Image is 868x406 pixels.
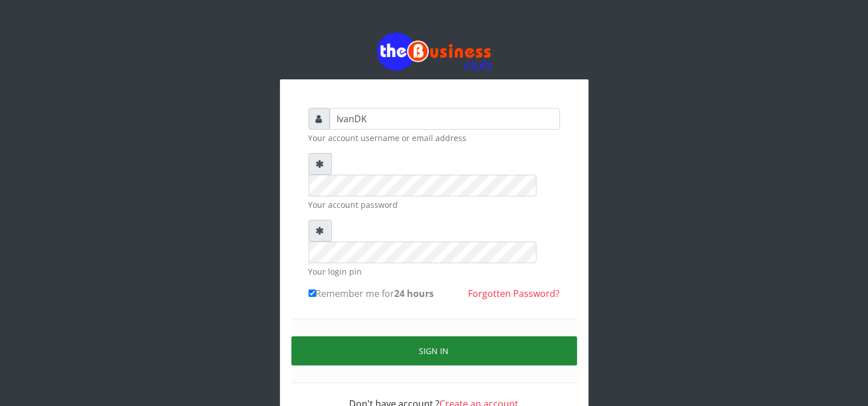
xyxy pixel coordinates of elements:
input: Username or email address [330,108,560,130]
b: 24 hours [395,287,434,300]
a: Forgotten Password? [469,287,560,300]
label: Remember me for [309,287,434,300]
button: Sign in [291,336,577,365]
input: Remember me for24 hours [309,290,316,297]
small: Your account username or email address [309,132,560,144]
small: Your login pin [309,266,560,278]
small: Your account password [309,199,560,211]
